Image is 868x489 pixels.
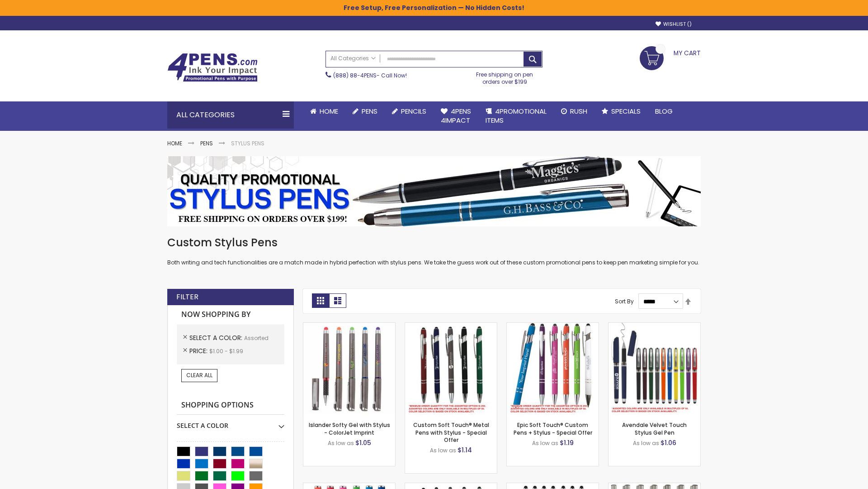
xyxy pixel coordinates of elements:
[430,446,456,454] span: As low as
[615,297,634,305] label: Sort By
[507,323,599,415] img: 4P-MS8B-Assorted
[594,101,648,121] a: Specials
[177,415,284,430] div: Select A Color
[648,101,680,121] a: Blog
[333,72,407,79] span: - Call Now!
[413,421,489,443] a: Custom Soft Touch® Metal Pens with Stylus - Special Offer
[633,439,659,447] span: As low as
[177,305,284,324] strong: Now Shopping by
[209,347,243,355] span: $1.00 - $1.99
[441,106,471,125] span: 4Pens 4impact
[660,438,676,447] span: $1.06
[181,369,217,382] a: Clear All
[532,439,558,447] span: As low as
[333,72,377,79] a: (888) 88-4PENS
[200,139,213,147] a: Pens
[328,439,354,447] span: As low as
[309,421,390,436] a: Islander Softy Gel with Stylus - ColorJet Imprint
[401,106,426,116] span: Pencils
[486,106,547,125] span: 4PROMOTIONAL ITEMS
[622,421,687,436] a: Avendale Velvet Touch Stylus Gel Pen
[303,101,345,121] a: Home
[656,21,692,28] a: Wishlist
[303,323,395,415] img: Islander Softy Gel with Stylus - ColorJet Imprint-Assorted
[176,292,198,302] strong: Filter
[303,322,395,330] a: Islander Softy Gel with Stylus - ColorJet Imprint-Assorted
[177,396,284,415] strong: Shopping Options
[189,333,244,342] span: Select A Color
[167,235,701,267] div: Both writing and tech functionalities are a match made in hybrid perfection with stylus pens. We ...
[320,106,338,116] span: Home
[458,446,472,455] span: $1.14
[405,323,497,415] img: Custom Soft Touch® Metal Pens with Stylus-Assorted
[507,322,599,330] a: 4P-MS8B-Assorted
[405,322,497,330] a: Custom Soft Touch® Metal Pens with Stylus-Assorted
[434,101,478,131] a: 4Pens4impact
[167,156,701,226] img: Stylus Pens
[478,101,554,131] a: 4PROMOTIONALITEMS
[312,293,329,308] strong: Grid
[362,106,377,116] span: Pens
[609,323,700,415] img: Avendale Velvet Touch Stylus Gel Pen-Assorted
[186,371,212,379] span: Clear All
[611,106,641,116] span: Specials
[385,101,434,121] a: Pencils
[609,322,700,330] a: Avendale Velvet Touch Stylus Gel Pen-Assorted
[345,101,385,121] a: Pens
[231,139,264,147] strong: Stylus Pens
[244,334,269,342] span: Assorted
[655,106,673,116] span: Blog
[330,55,376,62] span: All Categories
[570,106,587,116] span: Rush
[326,51,380,66] a: All Categories
[560,438,574,447] span: $1.19
[467,67,543,86] div: Free shipping on pen orders over $199
[167,139,182,147] a: Home
[167,101,294,129] div: All Categories
[355,438,371,447] span: $1.05
[554,101,594,121] a: Rush
[189,346,209,355] span: Price
[167,235,701,250] h1: Custom Stylus Pens
[167,53,258,82] img: 4Pens Custom Pens and Promotional Products
[514,421,592,436] a: Epic Soft Touch® Custom Pens + Stylus - Special Offer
